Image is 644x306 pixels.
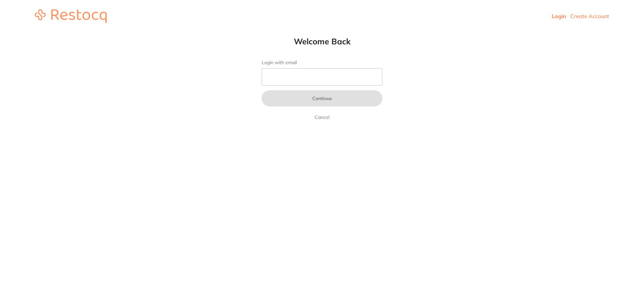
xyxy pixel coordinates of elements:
a: Create Account [570,13,609,19]
a: Cancel [313,113,331,121]
label: Login with email [262,60,382,65]
a: Login [552,13,566,19]
img: restocq_logo.svg [35,9,107,23]
h1: Welcome Back [248,36,396,46]
button: Continue [262,90,382,106]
